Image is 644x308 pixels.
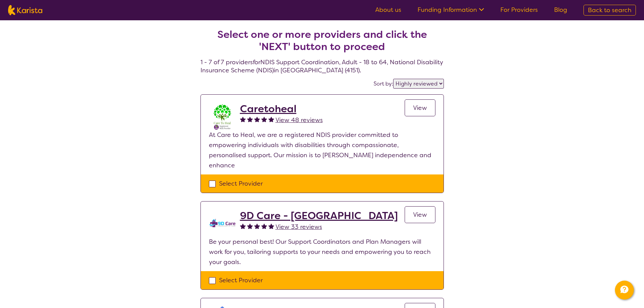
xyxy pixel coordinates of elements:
a: Funding Information [418,6,484,14]
a: Caretoheal [240,103,323,115]
a: View 48 reviews [276,115,323,125]
span: View [413,211,427,219]
span: View 33 reviews [276,223,322,231]
img: udoxtvw1zwmha9q2qzsy.png [209,210,236,237]
label: Sort by: [374,80,393,87]
a: View [405,206,435,223]
span: View 48 reviews [276,116,323,124]
img: fullstar [240,223,246,229]
button: Channel Menu [615,281,634,300]
a: For Providers [500,6,538,14]
img: fullstar [247,223,253,229]
img: fullstar [240,116,246,122]
a: 9D Care - [GEOGRAPHIC_DATA] [240,210,398,222]
img: fullstar [247,116,253,122]
img: fullstar [261,116,267,122]
h4: 1 - 7 of 7 providers for NDIS Support Coordination , Adult - 18 to 64 , National Disability Insur... [200,12,444,74]
a: Blog [554,6,567,14]
a: About us [375,6,401,14]
a: Back to search [583,5,636,16]
img: fullstar [261,223,267,229]
span: View [413,104,427,112]
p: At Care to Heal, we are a registered NDIS provider committed to empowering individuals with disab... [209,130,435,170]
p: Be your personal best! Our Support Coordinators and Plan Managers will work for you, tailoring su... [209,237,435,267]
img: fullstar [254,116,260,122]
a: View 33 reviews [276,222,322,232]
img: fullstar [268,116,274,122]
img: fullstar [268,223,274,229]
h2: Select one or more providers and click the 'NEXT' button to proceed [209,28,436,53]
img: fullstar [254,223,260,229]
img: x8xkzxtsmjra3bp2ouhm.png [209,103,236,130]
span: Back to search [588,6,631,14]
img: Karista logo [8,5,42,15]
a: View [405,99,435,116]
